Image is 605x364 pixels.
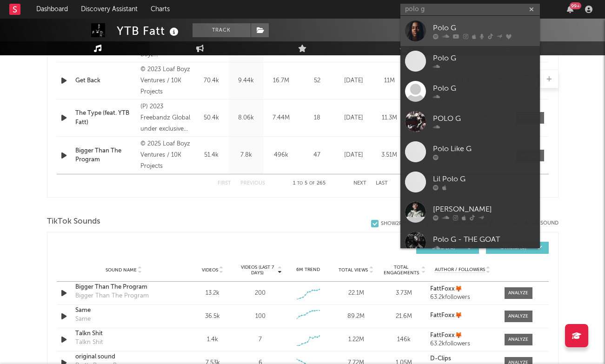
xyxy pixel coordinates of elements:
div: 6M Trend [286,266,330,273]
div: Same [75,315,91,324]
div: 36.5k [191,312,234,321]
span: of [309,181,315,185]
div: Talkn Shit [75,338,103,347]
div: Polo G [433,53,535,64]
div: © 2023 Loaf Boyz Ventures / 10K Projects [140,64,191,98]
div: 21.6M [382,312,425,321]
a: Polo G [400,46,540,76]
a: [PERSON_NAME] [400,197,540,227]
div: 18 [301,113,333,123]
strong: FattFoxx🦊 [430,332,462,338]
div: 146k [382,335,425,344]
div: Polo G - THE GOAT [433,234,535,245]
a: Lil Polo G [400,167,540,197]
a: original sound [75,352,173,362]
button: Track [193,23,251,37]
a: Bigger Than The Program [75,283,173,292]
div: 22.1M [334,289,378,298]
div: [PERSON_NAME] [433,204,535,215]
div: 11.3M [374,113,405,123]
span: TikTok Sounds [47,216,100,227]
span: to [297,181,303,185]
div: 63.2k followers [430,341,495,347]
div: Bigger Than The Program [75,291,149,301]
button: Next [353,181,366,186]
div: (P) 2023 Freebandz Global under exclusive license to Epic Records, a division of Sony Music Enter... [140,101,191,135]
button: First [218,181,231,186]
a: Polo G [400,16,540,46]
div: 51.4k [196,151,226,160]
div: 1.22M [334,335,378,344]
div: [DATE] [338,113,369,123]
div: 100 [255,312,266,321]
span: Videos [202,267,218,273]
a: Polo Like G [400,137,540,167]
button: Previous [240,181,265,186]
a: Same [75,306,173,315]
a: The Type (feat. YTB Fatt) [75,109,136,127]
div: 89.2M [334,312,378,321]
a: Talkn Shit [75,329,173,338]
strong: FattFoxx🦊 [430,312,462,318]
a: D-Clips [430,356,495,362]
div: © 2025 Loaf Boyz Ventures / 10K Projects [140,139,191,172]
div: POLO G [433,113,535,124]
div: 99 + [570,2,581,9]
div: 7.8k [231,151,261,160]
div: 200 [255,289,266,298]
a: FattFoxx🦊 [430,332,495,339]
div: 496k [266,151,296,160]
div: Polo G [433,22,535,33]
div: Show 2 Removed Sounds [381,221,446,227]
div: YTB Fatt [117,23,181,39]
span: Videos (last 7 days) [239,265,276,276]
a: Bigger Than The Program [75,146,136,165]
div: 7.44M [266,113,296,123]
div: 8.06k [231,113,261,123]
div: 3.73M [382,289,425,298]
span: Author / Followers [435,267,485,273]
a: Polo G [400,76,540,106]
span: Total Views [339,267,368,273]
strong: FattFoxx🦊 [430,286,462,292]
div: Polo G [433,83,535,94]
div: 1 5 265 [284,178,335,189]
span: Sound Name [106,267,137,273]
button: 99+ [567,6,573,13]
div: Lil Polo G [433,173,535,185]
div: 47 [301,151,333,160]
div: 63.2k followers [430,294,495,301]
a: FattFoxx🦊 [430,312,495,319]
a: FattFoxx🦊 [430,286,495,292]
div: [DATE] [338,151,369,160]
div: 13.2k [191,289,234,298]
a: POLO G [400,106,540,137]
strong: D-Clips [430,356,451,362]
div: Polo Like G [433,143,535,154]
a: Polo G - THE GOAT [400,227,540,258]
div: 50.4k [196,113,226,123]
span: Total Engagements [382,265,420,276]
div: 7 [259,335,262,344]
button: Last [376,181,388,186]
div: 3.51M [374,151,405,160]
input: Search for artists [400,4,540,15]
div: 1.4k [191,335,234,344]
